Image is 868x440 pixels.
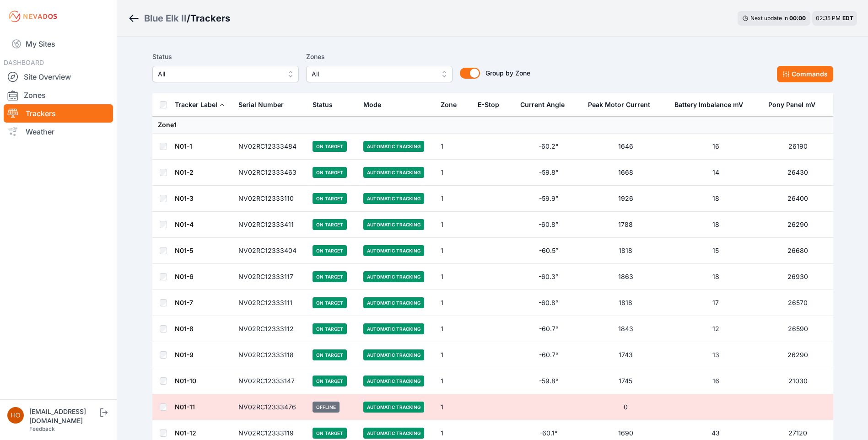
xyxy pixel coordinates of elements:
[582,290,669,316] td: 1818
[582,264,669,290] td: 1863
[187,12,190,25] span: /
[582,316,669,342] td: 1843
[363,167,424,178] span: Automatic Tracking
[789,15,806,22] div: 00 : 00
[238,100,284,109] div: Serial Number
[312,69,434,80] span: All
[763,316,833,342] td: 26590
[669,160,762,186] td: 14
[582,160,669,186] td: 1668
[515,368,582,394] td: -59.8°
[363,141,424,152] span: Automatic Tracking
[313,141,347,152] span: On Target
[763,290,833,316] td: 26570
[674,100,743,109] div: Battery Imbalance mV
[313,349,347,360] span: On Target
[152,117,833,134] td: Zone 1
[175,194,194,202] a: N01-3
[363,193,424,204] span: Automatic Tracking
[175,299,193,306] a: N01-7
[175,247,193,254] a: N01-5
[768,100,815,109] div: Pony Panel mV
[144,12,187,25] a: Blue Elk II
[435,238,472,264] td: 1
[520,94,572,116] button: Current Angle
[435,212,472,238] td: 1
[175,429,196,437] a: N01-12
[233,134,307,160] td: NV02RC12333484
[669,342,762,368] td: 13
[435,394,472,420] td: 1
[763,212,833,238] td: 26290
[478,94,507,116] button: E-Stop
[763,238,833,264] td: 26680
[435,368,472,394] td: 1
[233,316,307,342] td: NV02RC12333112
[435,160,472,186] td: 1
[515,134,582,160] td: -60.2°
[478,100,499,109] div: E-Stop
[842,15,853,21] span: EDT
[4,59,44,66] span: DASHBOARD
[582,134,669,160] td: 1646
[175,377,196,385] a: N01-10
[763,368,833,394] td: 21030
[763,186,833,212] td: 26400
[363,219,424,230] span: Automatic Tracking
[515,342,582,368] td: -60.7°
[363,376,424,386] span: Automatic Tracking
[175,168,194,176] a: N01-2
[175,403,195,411] a: N01-11
[588,94,658,116] button: Peak Motor Current
[763,160,833,186] td: 26430
[515,316,582,342] td: -60.7°
[313,402,340,413] span: Offline
[233,186,307,212] td: NV02RC12333110
[363,402,424,413] span: Automatic Tracking
[515,238,582,264] td: -60.5°
[175,325,194,333] a: N01-8
[363,428,424,439] span: Automatic Tracking
[435,186,472,212] td: 1
[669,186,762,212] td: 18
[175,100,217,109] div: Tracker Label
[313,271,347,282] span: On Target
[313,428,347,439] span: On Target
[582,342,669,368] td: 1743
[4,123,113,141] a: Weather
[669,212,762,238] td: 18
[669,368,762,394] td: 16
[128,6,230,30] nav: Breadcrumb
[233,238,307,264] td: NV02RC12333404
[441,100,457,109] div: Zone
[306,66,453,82] button: All
[7,9,59,24] img: Nevados
[175,220,194,228] a: N01-4
[435,316,472,342] td: 1
[313,323,347,334] span: On Target
[233,368,307,394] td: NV02RC12333147
[4,104,113,123] a: Trackers
[582,212,669,238] td: 1788
[515,212,582,238] td: -60.8°
[233,394,307,420] td: NV02RC12333476
[152,51,299,62] label: Status
[233,264,307,290] td: NV02RC12333117
[363,100,381,109] div: Mode
[190,12,230,25] h3: Trackers
[515,264,582,290] td: -60.3°
[582,186,669,212] td: 1926
[485,69,530,77] span: Group by Zone
[233,290,307,316] td: NV02RC12333111
[582,368,669,394] td: 1745
[4,33,113,55] a: My Sites
[674,94,750,116] button: Battery Imbalance mV
[669,264,762,290] td: 18
[4,86,113,104] a: Zones
[363,349,424,360] span: Automatic Tracking
[313,167,347,178] span: On Target
[313,100,333,109] div: Status
[763,134,833,160] td: 26190
[435,134,472,160] td: 1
